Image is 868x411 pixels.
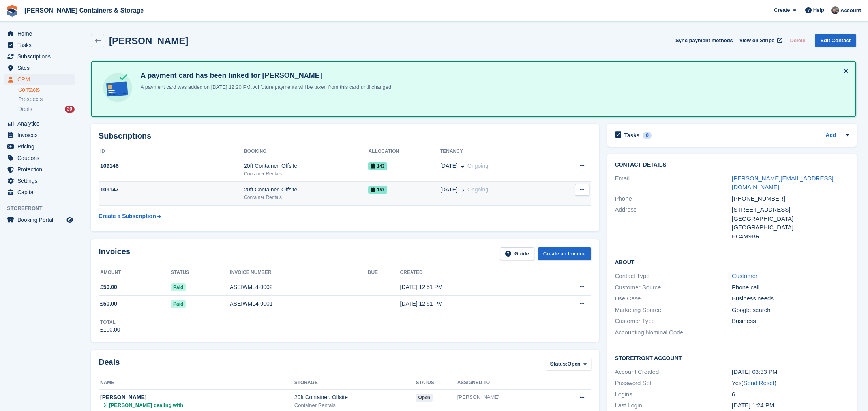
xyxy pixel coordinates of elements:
th: ID [99,145,244,158]
a: Add [825,131,836,140]
div: Customer Source [615,283,732,292]
span: Paid [171,300,186,308]
div: £100.00 [100,326,120,334]
span: 157 [368,186,387,194]
span: [PERSON_NAME] dealing with. [109,402,184,409]
a: menu [4,39,75,51]
h2: Invoices [99,247,130,260]
a: menu [4,164,75,175]
h2: Subscriptions [99,131,591,141]
a: menu [4,141,75,152]
button: Delete [787,34,808,47]
h2: Storefront Account [615,354,849,362]
a: menu [4,118,75,129]
div: ASEIWML4-0001 [230,300,367,308]
span: Subscriptions [17,51,65,62]
a: menu [4,62,75,73]
div: [GEOGRAPHIC_DATA] [732,214,849,223]
div: [GEOGRAPHIC_DATA] [732,223,849,232]
a: Customer [732,272,757,279]
h2: Deals [99,358,120,372]
div: Business needs [732,294,849,303]
div: Total [100,319,120,326]
div: Use Case [615,294,732,303]
a: Deals 30 [18,105,75,113]
div: Google search [732,306,849,315]
a: menu [4,28,75,39]
span: Deals [18,105,32,113]
div: Address [615,205,732,241]
div: [DATE] 12:51 PM [400,283,538,291]
th: Assigned to [457,377,553,389]
th: Due [368,266,400,279]
h2: [PERSON_NAME] [109,36,188,46]
a: [PERSON_NAME][EMAIL_ADDRESS][DOMAIN_NAME] [732,175,834,191]
th: Status [416,377,457,389]
div: [PHONE_NUMBER] [732,194,849,203]
a: Create an Invoice [538,247,591,260]
h2: Contact Details [615,162,849,168]
div: [STREET_ADDRESS] [732,205,849,214]
span: Invoices [17,129,65,141]
span: £50.00 [100,283,117,291]
span: open [416,394,433,402]
span: Status: [550,360,567,368]
p: A payment card was added on [DATE] 12:20 PM. All future payments will be taken from this card unt... [137,83,393,91]
div: 109146 [99,162,244,170]
span: Storefront [7,205,79,212]
span: Capital [17,187,65,198]
h2: Tasks [624,132,640,139]
span: View on Stripe [739,37,774,45]
div: Customer Type [615,317,732,326]
span: Settings [17,175,65,186]
div: ASEIWML4-0002 [230,283,367,291]
span: ( ) [741,379,776,386]
div: [PERSON_NAME] [100,393,294,402]
div: EC4M9BR [732,232,849,241]
div: Business [732,317,849,326]
th: Name [99,377,294,389]
div: Phone call [732,283,849,292]
div: Marketing Source [615,306,732,315]
div: Yes [732,379,849,388]
span: Sites [17,62,65,73]
a: menu [4,74,75,85]
span: Protection [17,164,65,175]
div: [DATE] 12:51 PM [400,300,538,308]
img: card-linked-ebf98d0992dc2aeb22e95c0e3c79077019eb2392cfd83c6a337811c24bc77127.svg [101,71,134,104]
a: Contacts [18,86,75,94]
div: Container Rentals [244,170,368,177]
span: Open [568,360,581,368]
a: menu [4,214,75,225]
a: Edit Contact [815,34,856,47]
a: Create a Subscription [99,209,161,223]
div: 6 [732,390,849,399]
button: Status: Open [546,358,591,371]
span: | [106,402,107,409]
div: [DATE] 03:33 PM [732,368,849,377]
div: Container Rentals [244,194,368,201]
div: [PERSON_NAME] [457,393,553,401]
div: Container Rentals [294,402,416,409]
th: Storage [294,377,416,389]
div: Logins [615,390,732,399]
span: Home [17,28,65,39]
span: [DATE] [440,186,457,194]
a: Send Reset [743,379,774,386]
img: stora-icon-8386f47178a22dfd0bd8f6a31ec36ba5ce8667c1dd55bd0f319d3a0aa187defe.svg [6,5,18,17]
a: Guide [500,247,534,260]
div: 20ft Container. Offsite [244,186,368,194]
div: Account Created [615,368,732,377]
th: Allocation [368,145,440,158]
th: Amount [99,266,171,279]
span: Coupons [17,152,65,163]
a: menu [4,51,75,62]
span: Account [840,7,861,15]
span: Create [774,6,790,14]
a: Prospects [18,95,75,103]
div: Last Login [615,401,732,410]
time: 2025-09-22 12:24:13 UTC [732,402,774,409]
button: Sync payment methods [675,34,733,47]
div: Accounting Nominal Code [615,328,732,337]
span: Pricing [17,141,65,152]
